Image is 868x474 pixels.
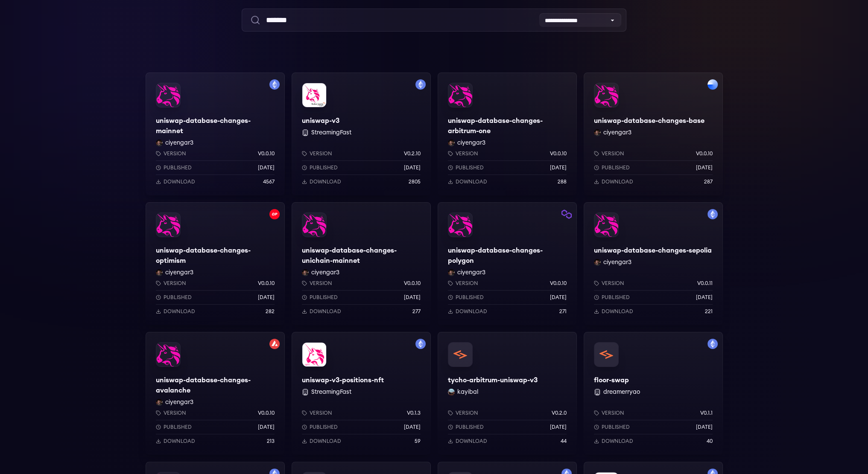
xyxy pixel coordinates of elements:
[700,410,713,416] p: v0.1.1
[707,438,713,445] p: 40
[707,339,718,349] img: Filter by mainnet network
[258,150,275,157] p: v0.0.10
[310,308,341,315] p: Download
[292,202,431,325] a: uniswap-database-changes-unichain-mainnetuniswap-database-changes-unichain-mainnetciyengar3 ciyen...
[311,128,351,137] button: StreamingFast
[415,339,426,349] img: Filter by mainnet network
[558,178,567,185] p: 288
[258,280,275,287] p: v0.0.10
[456,308,487,315] p: Download
[415,79,426,90] img: Filter by mainnet network
[258,164,275,171] p: [DATE]
[456,164,484,171] p: Published
[412,308,421,315] p: 277
[602,280,624,287] p: Version
[407,410,421,416] p: v0.1.3
[602,294,630,301] p: Published
[310,294,338,301] p: Published
[258,424,275,430] p: [DATE]
[164,410,186,416] p: Version
[696,164,713,171] p: [DATE]
[269,339,280,349] img: Filter by avalanche network
[164,308,195,315] p: Download
[311,388,351,396] button: StreamingFast
[310,438,341,445] p: Download
[550,280,567,287] p: v0.0.10
[456,178,487,185] p: Download
[404,164,421,171] p: [DATE]
[696,294,713,301] p: [DATE]
[409,178,421,185] p: 2805
[550,164,567,171] p: [DATE]
[705,308,713,315] p: 221
[310,178,341,185] p: Download
[456,410,478,416] p: Version
[311,268,339,277] button: ciyengar3
[561,209,572,219] img: Filter by polygon network
[415,438,421,445] p: 59
[457,139,485,147] button: ciyengar3
[404,150,421,157] p: v0.2.10
[456,438,487,445] p: Download
[146,202,285,325] a: Filter by optimism networkuniswap-database-changes-optimismuniswap-database-changes-optimismciyen...
[404,424,421,430] p: [DATE]
[164,178,195,185] p: Download
[584,332,723,455] a: Filter by mainnet networkfloor-swapfloor-swap dreamerryaoVersionv0.1.1Published[DATE]Download40
[266,308,275,315] p: 282
[704,178,713,185] p: 287
[438,73,577,195] a: uniswap-database-changes-arbitrum-oneuniswap-database-changes-arbitrum-oneciyengar3 ciyengar3Vers...
[438,332,577,455] a: tycho-arbitrum-uniswap-v3tycho-arbitrum-uniswap-v3kayibal kayibalVersionv0.2.0Published[DATE]Down...
[263,178,275,185] p: 4567
[164,280,186,287] p: Version
[269,79,280,90] img: Filter by mainnet network
[603,128,631,137] button: ciyengar3
[292,332,431,455] a: Filter by mainnet networkuniswap-v3-positions-nftuniswap-v3-positions-nft StreamingFastVersionv0....
[310,280,332,287] p: Version
[267,438,275,445] p: 213
[602,164,630,171] p: Published
[550,294,567,301] p: [DATE]
[602,438,633,445] p: Download
[602,424,630,430] p: Published
[603,258,631,267] button: ciyengar3
[602,150,624,157] p: Version
[602,178,633,185] p: Download
[146,73,285,195] a: Filter by mainnet networkuniswap-database-changes-mainnetuniswap-database-changes-mainnetciyengar...
[164,164,192,171] p: Published
[602,308,633,315] p: Download
[310,410,332,416] p: Version
[456,150,478,157] p: Version
[602,410,624,416] p: Version
[559,308,567,315] p: 271
[552,410,567,416] p: v0.2.0
[457,388,478,396] button: kayibal
[457,268,485,277] button: ciyengar3
[404,294,421,301] p: [DATE]
[456,424,484,430] p: Published
[584,202,723,325] a: Filter by sepolia networkuniswap-database-changes-sepoliauniswap-database-changes-sepoliaciyengar...
[310,150,332,157] p: Version
[165,268,193,277] button: ciyengar3
[258,410,275,416] p: v0.0.10
[456,280,478,287] p: Version
[550,424,567,430] p: [DATE]
[164,294,192,301] p: Published
[561,438,567,445] p: 44
[164,424,192,430] p: Published
[707,209,718,219] img: Filter by sepolia network
[550,150,567,157] p: v0.0.10
[310,424,338,430] p: Published
[258,294,275,301] p: [DATE]
[603,388,640,396] button: dreamerryao
[456,294,484,301] p: Published
[438,202,577,325] a: Filter by polygon networkuniswap-database-changes-polygonuniswap-database-changes-polygonciyengar...
[697,280,713,287] p: v0.0.11
[310,164,338,171] p: Published
[165,139,193,147] button: ciyengar3
[696,424,713,430] p: [DATE]
[146,332,285,455] a: Filter by avalanche networkuniswap-database-changes-avalancheuniswap-database-changes-avalancheci...
[707,79,718,90] img: Filter by base network
[292,73,431,195] a: Filter by mainnet networkuniswap-v3uniswap-v3 StreamingFastVersionv0.2.10Published[DATE]Download2805
[584,73,723,195] a: Filter by base networkuniswap-database-changes-baseuniswap-database-changes-baseciyengar3 ciyenga...
[164,150,186,157] p: Version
